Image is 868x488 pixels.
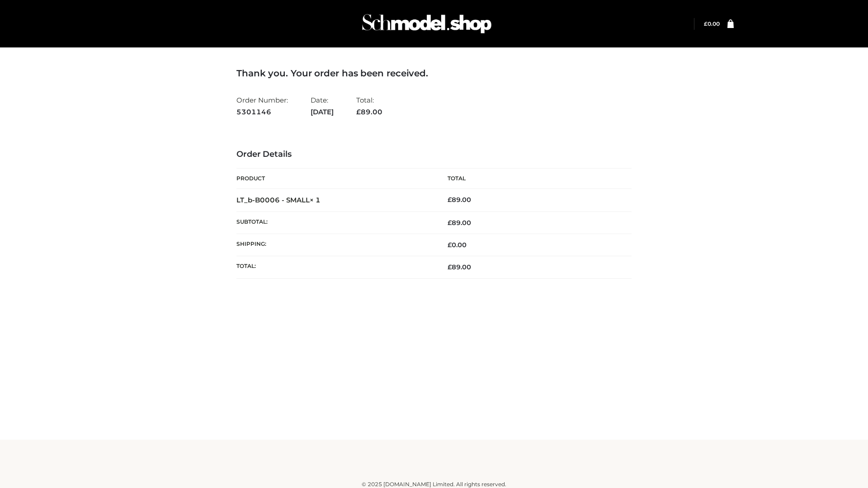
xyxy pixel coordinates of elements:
th: Shipping: [236,234,434,256]
bdi: 0.00 [704,20,720,27]
bdi: 0.00 [448,241,467,249]
span: 89.00 [356,108,382,116]
span: £ [704,20,708,27]
strong: 5301146 [236,106,288,118]
bdi: 89.00 [448,196,471,204]
h3: Thank you. Your order has been received. [236,68,632,79]
h3: Order Details [236,150,632,160]
strong: × 1 [310,196,321,204]
span: 89.00 [448,219,471,227]
li: Order Number: [236,92,288,120]
li: Date: [311,92,334,120]
th: Total: [236,256,434,278]
span: £ [448,219,452,227]
span: £ [448,241,452,249]
th: Subtotal: [236,211,434,234]
li: Total: [356,92,382,120]
strong: LT_b-B0006 - SMALL [236,196,321,204]
span: £ [448,263,452,271]
th: Product [236,169,434,189]
a: £0.00 [704,20,720,27]
span: £ [448,196,452,204]
img: Schmodel Admin 964 [359,6,495,42]
th: Total [434,169,632,189]
span: 89.00 [448,263,471,271]
span: £ [356,108,361,116]
strong: [DATE] [311,106,334,118]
